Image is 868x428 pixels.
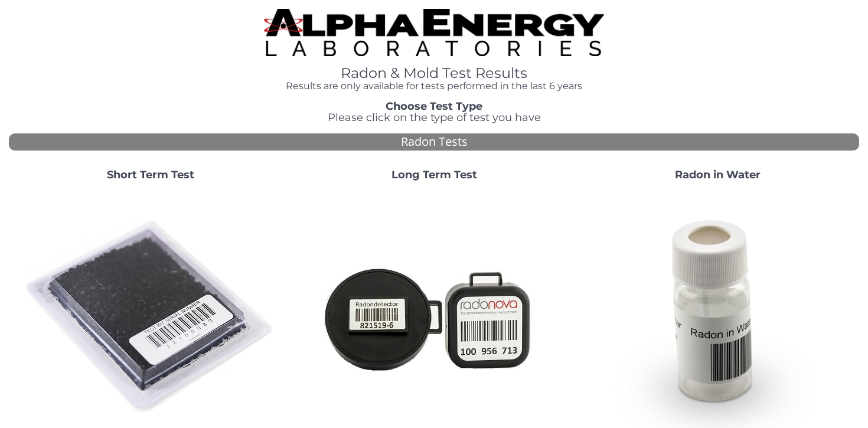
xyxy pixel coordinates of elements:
span: Please click on the type of test you have [328,111,541,124]
div: Radon Tests [9,133,859,151]
strong: Long Term Test [391,168,477,181]
strong: Radon in Water [675,168,761,181]
strong: Choose Test Type [386,100,482,113]
h1: Radon & Mold Test Results [264,66,604,81]
img: TightCrop.jpg [264,9,604,56]
strong: Short Term Test [107,168,194,181]
h4: Results are only available for tests performed in the last 6 years [264,81,604,92]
